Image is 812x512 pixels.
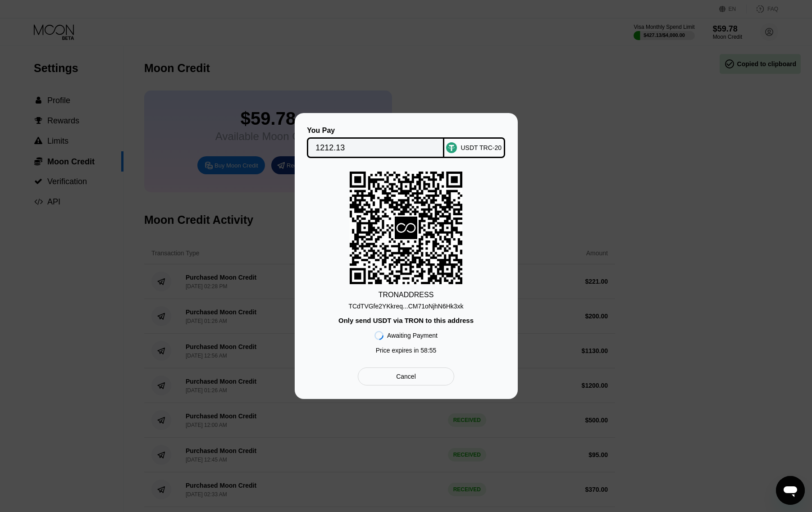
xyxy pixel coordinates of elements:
[308,127,504,158] div: You PayUSDT TRC-20
[396,372,416,381] div: Cancel
[420,347,436,354] span: 58 : 55
[307,127,444,135] div: You Pay
[358,367,454,385] div: Cancel
[348,299,463,310] div: TCdTVGfe2YKkreq...CM71oNjhN6Hk3xk
[338,317,474,324] div: Only send USDT via TRON to this address
[461,144,502,151] div: USDT TRC-20
[348,303,463,310] div: TCdTVGfe2YKkreq...CM71oNjhN6Hk3xk
[776,476,805,505] iframe: 메시징 창을 시작하는 버튼
[376,347,437,354] div: Price expires in
[379,291,434,299] div: TRON ADDRESS
[387,332,438,339] div: Awaiting Payment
